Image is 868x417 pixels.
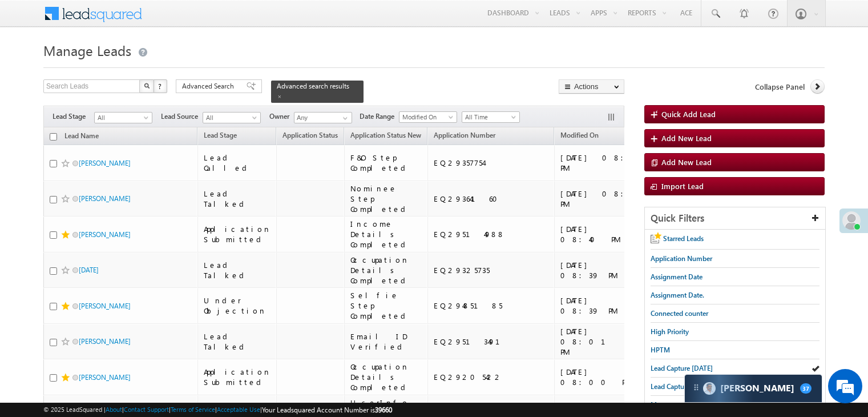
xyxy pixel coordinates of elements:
span: 39660 [375,406,392,414]
span: Application Number [651,254,712,263]
a: [PERSON_NAME] [79,159,131,167]
span: Application Status New [350,131,421,139]
span: Application Status [282,131,338,139]
a: Application Status New [345,129,427,144]
a: Lead Stage [198,129,243,144]
span: Quick Add Lead [661,109,716,119]
span: ? [158,81,163,91]
div: Email ID Verified [350,331,423,352]
div: EQ29357754 [434,158,549,168]
span: Starred Leads [663,234,704,243]
span: © 2025 LeadSquared | | | | | [43,404,392,415]
a: Modified On [555,129,604,144]
a: Application Status [277,129,344,144]
span: Application Number [434,131,495,139]
div: [DATE] 08:01 PM [560,326,637,357]
span: Lead Stage [53,111,94,122]
div: EQ29205422 [434,372,549,382]
span: Connected counter [651,309,708,318]
span: Modified On [399,112,454,122]
div: Lead Talked [204,189,271,209]
span: Owner [269,111,294,122]
span: All [95,113,149,123]
span: Lead Stage [204,131,237,139]
span: Advanced Search [182,81,237,91]
div: F&O Step Completed [350,153,423,173]
a: All [203,112,261,123]
div: Application Submitted [204,367,271,387]
span: Add New Lead [661,133,712,143]
a: [PERSON_NAME] [79,337,131,346]
div: Lead Called [204,153,271,173]
span: Manage Leads [43,41,131,59]
div: Occupation Details Completed [350,362,423,392]
span: Assignment Date. [651,291,704,299]
span: All Time [462,112,516,122]
span: All [203,113,257,123]
div: Quick Filters [645,207,825,230]
div: Occupation Details Completed [350,255,423,286]
div: EQ29364160 [434,194,549,204]
a: Acceptable Use [217,406,260,413]
div: Application Submitted [204,224,271,244]
span: Messages [651,400,680,409]
a: [PERSON_NAME] [79,373,131,382]
div: [DATE] 08:43 PM [560,189,637,209]
span: 37 [800,383,812,394]
span: Lead Capture [DATE] [651,382,713,391]
div: [DATE] 08:39 PM [560,295,637,316]
a: About [106,406,122,413]
span: Advanced search results [277,82,349,90]
div: [DATE] 08:46 PM [560,153,637,173]
div: [DATE] 08:39 PM [560,260,637,280]
img: Carter [703,382,716,395]
span: Add New Lead [661,157,712,167]
div: Lead Talked [204,260,271,280]
div: Nominee Step Completed [350,183,423,214]
span: Lead Source [161,111,203,122]
div: EQ29513491 [434,336,549,347]
input: Check all records [50,133,57,141]
a: Modified On [399,111,457,123]
span: Assignment Date [651,272,703,281]
a: All [94,112,152,123]
div: Selfie Step Completed [350,290,423,321]
button: ? [154,79,167,93]
div: Lead Talked [204,331,271,352]
a: [DATE] [79,266,99,274]
a: Terms of Service [171,406,215,413]
a: Contact Support [124,406,169,413]
a: All Time [462,111,520,123]
a: Lead Name [59,130,104,145]
div: [DATE] 08:40 PM [560,224,637,244]
div: [DATE] 08:00 PM [560,367,637,387]
span: Your Leadsquared Account Number is [262,406,392,414]
a: Application Number [428,129,501,144]
span: Date Range [360,111,399,122]
span: High Priority [651,327,689,336]
input: Type to Search [294,112,352,123]
span: Modified On [560,131,599,139]
img: carter-drag [692,383,701,392]
span: Lead Capture [DATE] [651,364,713,372]
a: [PERSON_NAME] [79,194,131,203]
a: [PERSON_NAME] [79,230,131,239]
a: Show All Items [337,113,351,124]
span: HPTM [651,346,670,354]
div: carter-dragCarter[PERSON_NAME]37 [684,374,822,403]
a: [PERSON_NAME] [79,302,131,310]
div: Income Details Completed [350,219,423,250]
button: Actions [559,79,624,94]
div: EQ29485185 [434,300,549,311]
div: EQ29325735 [434,265,549,275]
span: Collapse Panel [755,82,805,92]
div: EQ29514988 [434,229,549,239]
span: Import Lead [661,181,704,191]
img: Search [144,83,150,89]
div: Under Objection [204,295,271,316]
